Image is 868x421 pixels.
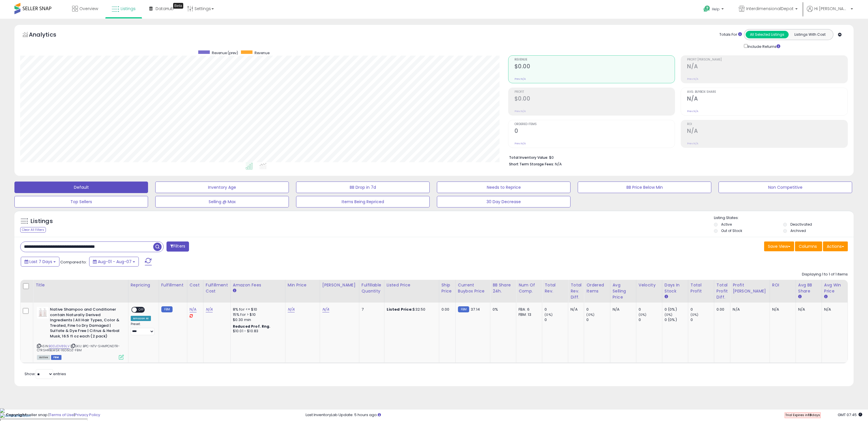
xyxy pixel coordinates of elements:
[764,241,794,251] button: Save View
[362,307,380,312] div: 7
[772,307,791,312] div: N/A
[387,307,413,312] b: Listed Price:
[823,241,848,251] button: Actions
[515,77,526,81] small: Prev: N/A
[515,128,675,135] h2: 0
[790,228,806,233] label: Archived
[790,222,812,227] label: Deactivated
[509,162,554,167] b: Short Term Storage Fees:
[190,307,197,312] a: N/A
[687,123,848,126] span: ROI
[60,259,87,265] span: Compared to:
[131,316,151,321] div: Amazon AI
[206,282,228,294] div: Fulfillment Cost
[519,312,538,317] div: FBM: 13
[89,257,139,267] button: Aug-01 - Aug-07
[687,95,848,103] h2: N/A
[712,7,720,12] span: Help
[586,312,594,317] small: (0%)
[714,215,854,221] p: Listing States:
[519,307,538,312] div: FBA: 6
[687,77,698,81] small: Prev: N/A
[288,282,317,288] div: Min Price
[387,282,437,288] div: Listed Price
[687,142,698,145] small: Prev: N/A
[772,282,793,288] div: ROI
[824,294,828,299] small: Avg Win Price.
[798,294,802,299] small: Avg BB Share.
[21,257,59,267] button: Last 7 Days
[746,6,794,12] span: InterdimensionalDepot
[442,282,453,294] div: Ship Price
[458,282,488,294] div: Current Buybox Price
[515,58,675,61] span: Revenue
[14,196,148,207] button: Top Sellers
[691,307,714,312] div: 0
[515,123,675,126] span: Ordered Items
[515,142,526,145] small: Prev: N/A
[233,312,281,317] div: 15% for > $10
[296,196,430,207] button: Items Being Repriced
[687,63,848,71] h2: N/A
[545,317,568,322] div: 0
[509,155,548,160] b: Total Inventory Value:
[545,312,553,317] small: (0%)
[233,282,283,288] div: Amazon Fees
[37,344,120,352] span: | SKU: BPC-NTV-SHMPCNDTR-CTRSHRBLMSK-16D5OZ-FBM
[687,58,848,61] span: Profit [PERSON_NAME]
[665,307,688,312] div: 0 (0%)
[14,182,148,193] button: Default
[387,307,435,312] div: $32.50
[691,312,699,317] small: (0%)
[719,182,852,193] button: Non Competitive
[233,288,236,293] small: Amazon Fees.
[740,43,787,50] div: Include Returns
[665,294,668,299] small: Days In Stock.
[322,282,357,288] div: [PERSON_NAME]
[613,307,632,312] div: N/A
[137,307,146,312] span: OFF
[807,6,853,19] a: Hi [PERSON_NAME]
[555,161,562,167] span: N/A
[665,317,688,322] div: 0 (0%)
[322,307,329,312] a: N/A
[437,196,570,207] button: 30 Day Decrease
[233,324,271,329] b: Reduced Prof. Rng.
[799,243,817,249] span: Columns
[212,50,238,55] span: Revenue (prev)
[471,307,480,312] span: 37.14
[29,31,68,40] h5: Analytics
[509,154,844,161] li: $0
[515,110,526,113] small: Prev: N/A
[814,6,849,12] span: Hi [PERSON_NAME]
[161,282,185,288] div: Fulfillment
[639,307,662,312] div: 0
[50,307,120,340] b: Native Shampoo and Conditioner contain Naturally Derived Ingredients | All Hair Types, Color & Tr...
[493,282,514,294] div: BB Share 24h.
[699,1,729,19] a: Help
[733,307,765,312] div: N/A
[824,307,843,312] div: N/A
[131,322,154,335] div: Preset:
[437,182,570,193] button: Needs to Reprice
[37,307,124,359] div: ASIN:
[788,31,831,38] button: Listings With Cost
[233,317,281,322] div: $0.30 min
[733,282,767,294] div: Profit [PERSON_NAME]
[586,317,610,322] div: 0
[29,259,52,265] span: Last 7 Days
[570,307,579,312] div: N/A
[717,307,726,312] div: 0.00
[746,31,789,38] button: All Selected Listings
[255,50,270,55] span: Revenue
[37,355,50,360] span: All listings currently available for purchase on Amazon
[703,5,710,12] i: Get Help
[296,182,430,193] button: BB Drop in 7d
[687,110,698,113] small: Prev: N/A
[362,282,382,294] div: Fulfillable Quantity
[156,6,174,12] span: DataHub
[687,90,848,94] span: Avg. Buybox Share
[20,227,46,233] div: Clear All Filters
[691,317,714,322] div: 0
[665,282,686,294] div: Days In Stock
